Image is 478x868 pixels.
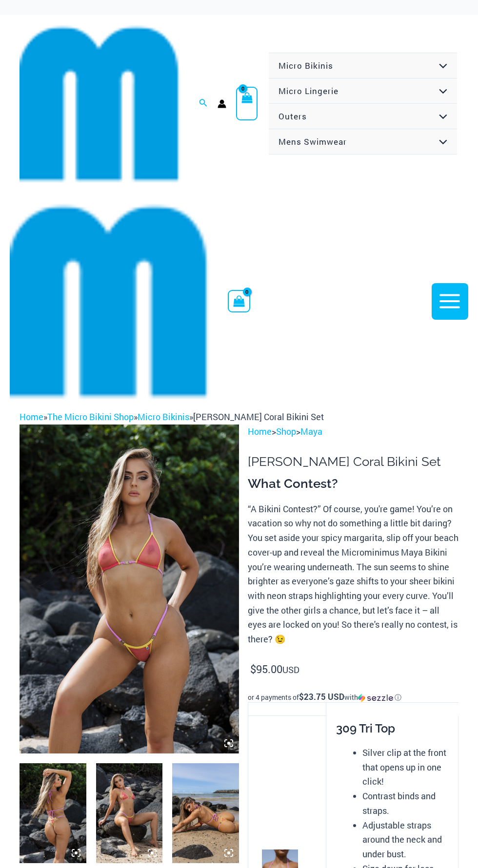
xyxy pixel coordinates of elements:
[269,78,457,104] a: Micro LingerieMenu ToggleMenu Toggle
[10,202,209,401] img: cropped mm emblem
[276,425,296,437] a: Shop
[279,111,307,122] span: Outers
[358,694,393,702] img: Sezzle
[138,411,189,423] a: Micro Bikinis
[250,662,282,676] bdi: 95.00
[248,425,272,437] a: Home
[279,60,333,71] span: Micro Bikinis
[362,789,449,818] li: Contrast binds and straps.
[362,746,449,789] li: Silver clip at the front that opens up in one click!
[193,411,324,423] span: [PERSON_NAME] Coral Bikini Set
[218,99,226,108] a: Account icon link
[299,691,344,702] span: $23.75 USD
[269,129,457,154] a: Mens SwimwearMenu ToggleMenu Toggle
[248,454,458,469] h1: [PERSON_NAME] Coral Bikini Set
[47,411,134,423] a: The Micro Bikini Shop
[199,97,208,110] a: Search icon link
[248,693,458,702] div: or 4 payments of with
[248,502,458,647] p: “A Bikini Contest?” Of course, you're game! You’re on vacation so why not do something a little b...
[248,424,458,439] p: > >
[20,411,324,423] span: » » »
[279,85,339,96] span: Micro Lingerie
[172,763,239,863] img: Maya Sunkist Coral 309 Top 469 Bottom
[300,425,322,437] a: Maya
[20,411,43,423] a: Home
[96,763,163,863] img: Maya Sunkist Coral 309 Top 469 Bottom
[267,51,458,156] nav: Site Navigation
[336,721,395,735] span: 309 Tri Top
[248,476,458,492] h3: What Contest?
[20,23,180,184] img: cropped mm emblem
[236,87,258,120] a: View Shopping Cart, empty
[248,662,458,677] p: USD
[279,136,347,147] span: Mens Swimwear
[250,662,256,676] span: $
[20,763,86,863] img: Maya Sunkist Coral 309 Top 469 Bottom
[269,104,457,129] a: OutersMenu ToggleMenu Toggle
[228,290,250,312] a: View Shopping Cart, empty
[20,424,239,753] img: Maya Sunkist Coral 309 Top 469 Bottom
[269,53,457,78] a: Micro BikinisMenu ToggleMenu Toggle
[362,818,449,862] li: Adjustable straps around the neck and under bust.
[248,693,458,702] div: or 4 payments of$23.75 USDwithSezzle Click to learn more about Sezzle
